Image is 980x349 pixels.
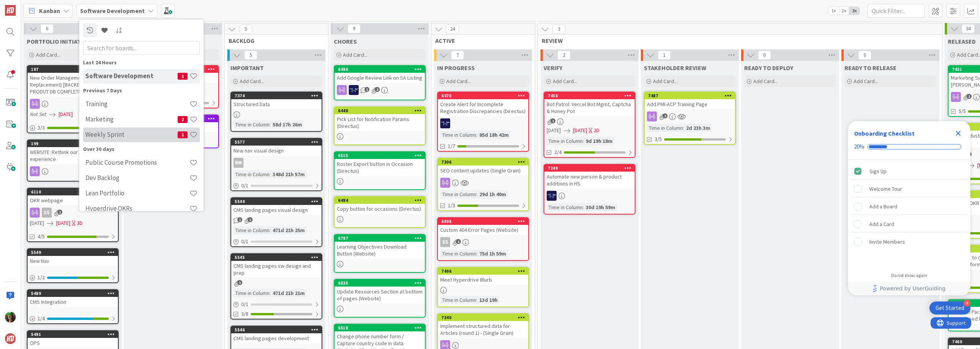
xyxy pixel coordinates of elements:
[269,120,271,129] span: :
[867,4,925,18] input: Quick Filter...
[239,25,252,34] span: 5
[542,37,933,44] span: REVIEW
[844,64,897,72] span: READY TO RELEASE
[85,159,189,166] h4: Public Course Promotions
[83,59,200,67] div: Last 24 Hours
[648,93,735,98] div: 7487
[544,99,635,116] div: Bot Patrol: Vercel Bot Mgmt, Captcha & Honey Pot
[435,37,525,44] span: ACTIVE
[547,191,557,201] img: MH
[335,152,425,159] div: 6515
[573,126,587,134] span: [DATE]
[548,165,635,171] div: 7249
[349,85,359,95] img: MH
[544,191,635,201] div: MH
[594,126,599,134] div: 2D
[231,92,322,99] div: 7374
[852,282,967,295] a: Powered by UserGuiding
[234,226,269,234] div: Time in Column
[557,51,570,60] span: 2
[231,205,322,215] div: CMS landing pages visual design
[929,301,970,315] div: Open Get Started checklist, remaining modules: 4
[31,67,118,72] div: 187
[39,6,60,15] span: Kanban
[438,99,528,116] div: Create Alert for Incomplete Registration Discrepancies (Directus)
[335,242,425,259] div: Learning Objectives Download Button (Website)
[343,51,367,58] span: Add Card...
[477,131,511,139] div: 85d 18h 42m
[28,123,118,133] div: 3/3
[42,208,52,218] div: SS
[553,78,577,85] span: Add Card...
[80,7,145,15] b: Software Development
[438,159,528,175] div: 7306SEO content updates (Single Grain)
[438,314,528,321] div: 7340
[645,92,735,109] div: 7487Add PMI-ACP Training Page
[848,282,970,295] div: Footer
[335,324,425,331] div: 6518
[440,131,476,139] div: Time in Column
[335,66,425,73] div: 6486
[5,312,16,323] img: SL
[28,273,118,282] div: 1/2
[231,326,322,333] div: 5546
[437,64,475,72] span: IN PROGRESS
[869,237,905,246] div: Invite Members
[231,158,322,168] div: BM
[335,107,425,131] div: 6448Pick List for Notification Params (Directus)
[85,72,178,80] h4: Software Development
[230,64,264,72] span: IMPORTANT
[583,137,584,145] span: :
[231,139,322,146] div: 5577
[231,333,322,343] div: CMS landing pages development
[241,300,248,308] span: 0 / 1
[231,181,322,190] div: 0/1
[550,118,555,123] span: 1
[438,268,528,285] div: 7496Meet Hyperdrive Blurb
[544,64,562,72] span: VERIFY
[5,333,16,344] img: avatar
[178,116,188,123] span: 2
[28,147,118,164] div: WEBSITE: Rethink our website user experience
[544,92,635,99] div: 7458
[438,237,528,247] div: SS
[231,99,322,109] div: Structured Data
[235,93,322,98] div: 7374
[28,188,118,195] div: 6110
[451,51,464,60] span: 7
[335,73,425,83] div: Add Google Review Link on SA Listing
[441,159,528,165] div: 7306
[476,249,477,258] span: :
[38,124,45,132] span: 3 / 3
[438,92,528,99] div: 6470
[851,233,967,250] div: Invite Members is incomplete.
[758,51,771,60] span: 0
[335,235,425,242] div: 6787
[234,158,243,168] div: BM
[28,290,118,297] div: 5489
[338,325,425,331] div: 6518
[335,197,425,204] div: 6484
[547,203,583,211] div: Time in Column
[338,280,425,286] div: 6835
[334,38,357,45] span: CHORES
[438,92,528,116] div: 6470Create Alert for Incomplete Registration Discrepancies (Directus)
[544,172,635,188] div: Automate new person & product additions in HS
[235,255,322,260] div: 5545
[240,78,264,85] span: Add Card...
[335,280,425,303] div: 6835Update Resources Section at bottom of pages (Website)
[31,189,118,195] div: 6110
[446,25,459,34] span: 24
[335,159,425,176] div: Roster Export button in Occasion (Directus)
[77,219,83,227] div: 3D
[178,73,188,80] span: 1
[854,129,915,138] div: Onboarding Checklist
[234,289,269,297] div: Time in Column
[28,195,118,205] div: OKR webpage
[38,315,45,323] span: 1 / 4
[30,111,46,118] i: Not Set
[891,272,927,279] div: Do not show again
[663,113,668,118] span: 2
[440,249,476,258] div: Time in Column
[335,152,425,176] div: 6515Roster Export button in Occasion (Directus)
